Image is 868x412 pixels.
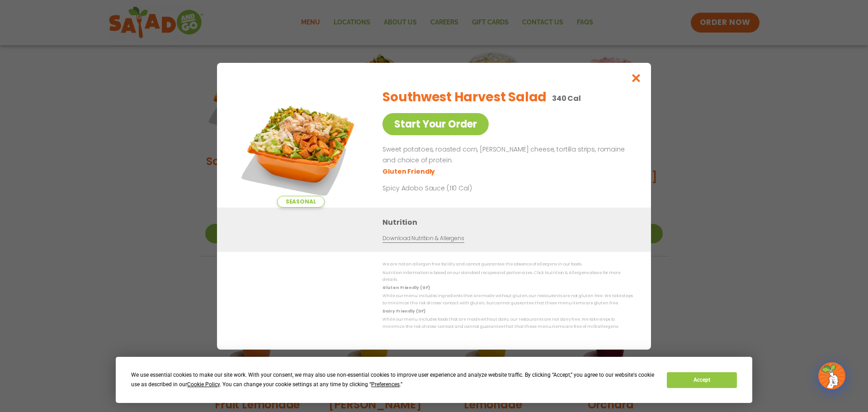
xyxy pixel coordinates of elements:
[622,63,651,93] button: Close modal
[382,234,464,243] a: Download Nutrition & Allergens
[131,370,656,389] div: We use essential cookies to make our site work. With your consent, we may also use non-essential ...
[382,113,489,135] a: Start Your Order
[382,183,550,193] p: Spicy Adobo Sauce (110 Cal)
[382,316,633,330] p: While our menu includes foods that are made without dairy, our restaurants are not dairy free. We...
[667,372,736,388] button: Accept
[382,285,429,290] strong: Gluten Friendly (GF)
[382,261,633,268] p: We are not an allergen free facility and cannot guarantee the absence of allergens in our foods.
[382,308,425,314] strong: Dairy Friendly (DF)
[382,269,633,283] p: Nutrition information is based on our standard recipes and portion sizes. Click Nutrition & Aller...
[552,93,581,104] p: 340 Cal
[382,293,633,307] p: While our menu includes ingredients that are made without gluten, our restaurants are not gluten ...
[382,217,637,228] h3: Nutrition
[237,81,364,208] img: Featured product photo for Southwest Harvest Salad
[819,363,844,388] img: wpChatIcon
[116,357,752,403] div: Cookie Consent Prompt
[371,381,400,388] span: Preferences
[382,166,436,176] li: Gluten Friendly
[187,381,220,388] span: Cookie Policy
[382,88,547,107] h2: Southwest Harvest Salad
[382,144,629,166] p: Sweet potatoes, roasted corn, [PERSON_NAME] cheese, tortilla strips, romaine and choice of protein.
[277,196,325,208] span: Seasonal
